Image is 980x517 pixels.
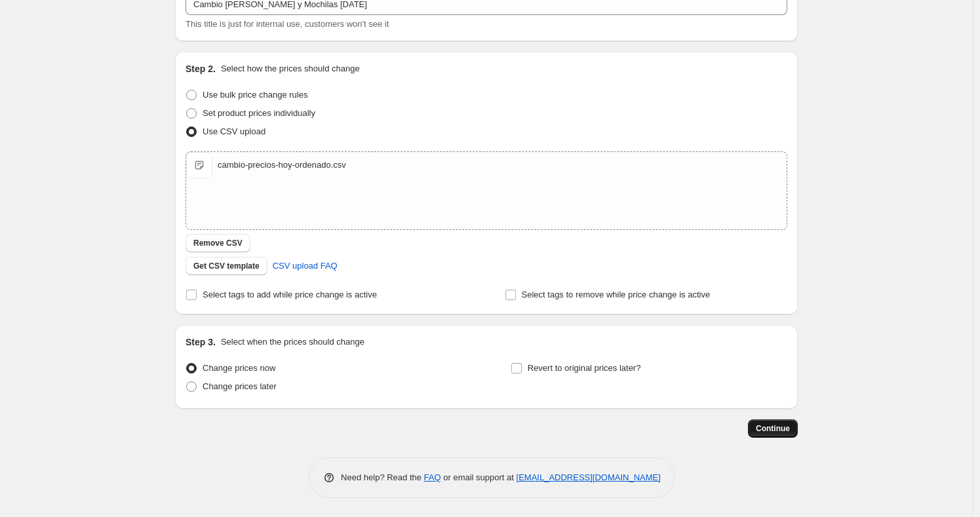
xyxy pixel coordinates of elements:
[203,126,265,136] span: Use CSV upload
[218,159,346,172] div: cambio-precios-hoy-ordenado.csv
[203,290,377,299] span: Select tags to add while price change is active
[424,472,441,482] a: FAQ
[186,335,216,349] h2: Step 3.
[221,62,360,75] p: Select how the prices should change
[528,363,641,373] span: Revert to original prices later?
[203,108,315,118] span: Set product prices individually
[186,234,250,252] button: Remove CSV
[186,257,267,275] button: Get CSV template
[341,472,424,482] span: Need help? Read the
[186,19,389,29] span: This title is just for internal use, customers won't see it
[193,238,243,248] span: Remove CSV
[203,381,277,391] span: Change prices later
[517,472,661,482] a: [EMAIL_ADDRESS][DOMAIN_NAME]
[748,419,798,438] button: Continue
[203,90,307,100] span: Use bulk price change rules
[186,62,216,75] h2: Step 2.
[193,261,260,271] span: Get CSV template
[273,259,338,273] span: CSV upload FAQ
[203,363,275,373] span: Change prices now
[265,256,345,277] a: CSV upload FAQ
[522,290,711,299] span: Select tags to remove while price change is active
[221,335,364,349] p: Select when the prices should change
[441,472,517,482] span: or email support at
[756,423,790,434] span: Continue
